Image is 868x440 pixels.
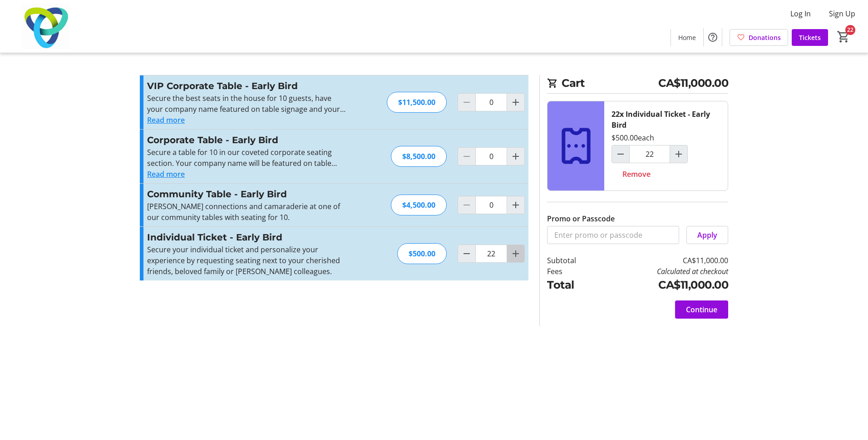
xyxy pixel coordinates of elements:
span: Home [678,33,696,42]
span: Tickets [799,33,821,42]
input: Corporate Table - Early Bird Quantity [475,147,507,165]
a: Tickets [792,29,828,46]
h2: Cart [547,75,728,94]
div: $8,500.00 [391,146,447,167]
input: VIP Corporate Table - Early Bird Quantity [475,93,507,111]
div: $11,500.00 [387,92,447,113]
p: Secure your individual ticket and personalize your experience by requesting seating next to your ... [147,244,345,277]
td: Fees [547,266,600,277]
td: CA$11,000.00 [600,277,728,293]
img: Trillium Health Partners Foundation's Logo [5,4,86,49]
div: $500.00 [397,243,447,264]
span: Remove [622,169,651,180]
button: Increment by one [507,148,524,165]
input: Community Table - Early Bird Quantity [475,196,507,214]
button: Increment by one [670,145,687,163]
span: Donations [749,33,781,42]
button: Read more [147,115,185,125]
span: CA$11,000.00 [658,75,728,91]
p: [PERSON_NAME] connections and camaraderie at one of our community tables with seating for 10. [147,201,345,223]
div: 22x Individual Ticket - Early Bird [612,109,720,130]
button: Apply [686,226,728,244]
td: Subtotal [547,255,600,266]
td: Calculated at checkout [600,266,728,277]
p: Secure the best seats in the house for 10 guests, have your company name featured on table signag... [147,93,345,115]
button: Remove [612,165,661,183]
button: Read more [147,169,185,180]
span: Sign Up [829,8,855,19]
button: Sign Up [822,6,863,21]
button: Increment by one [507,245,524,262]
span: Log In [790,8,811,19]
p: Secure a table for 10 in our coveted corporate seating section. Your company name will be feature... [147,147,345,169]
button: Continue [675,300,728,319]
input: Individual Ticket - Early Bird Quantity [475,245,507,263]
button: Cart [835,29,852,45]
label: Promo or Passcode [547,213,615,224]
h3: Community Table - Early Bird [147,187,345,201]
div: $4,500.00 [391,195,447,215]
a: Home [671,29,703,46]
button: Decrement by one [458,245,475,262]
button: Log In [783,6,818,21]
td: CA$11,000.00 [600,255,728,266]
span: Apply [697,230,717,240]
a: Donations [730,29,788,46]
h3: Individual Ticket - Early Bird [147,230,345,244]
button: Increment by one [507,196,524,214]
input: Enter promo or passcode [547,226,679,244]
button: Decrement by one [612,145,629,163]
div: $500.00 each [612,132,654,143]
h3: VIP Corporate Table - Early Bird [147,79,345,93]
button: Help [704,28,722,46]
input: Individual Ticket - Early Bird Quantity [629,145,670,163]
h3: Corporate Table - Early Bird [147,133,345,147]
td: Total [547,277,600,293]
button: Increment by one [507,94,524,111]
span: Continue [686,304,717,315]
